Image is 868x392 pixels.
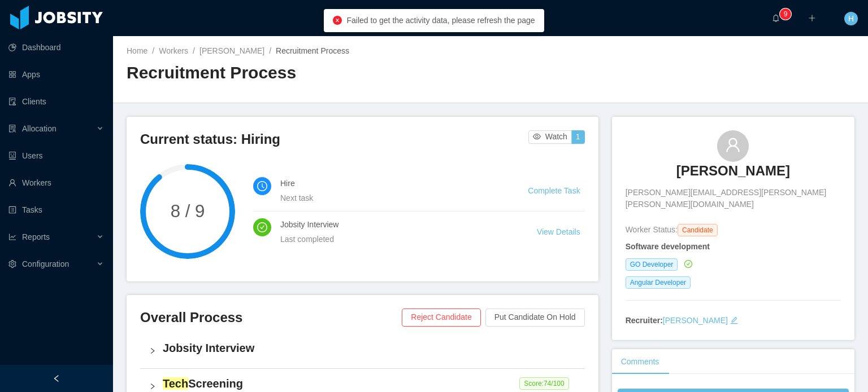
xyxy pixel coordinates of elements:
[730,316,738,324] i: icon: edit
[280,192,501,204] div: Next task
[140,333,585,368] div: icon: rightJobsity Interview
[199,46,264,55] a: [PERSON_NAME]
[8,63,104,86] a: icon: appstoreApps
[519,377,568,390] span: Score: 74 /100
[257,181,267,191] i: icon: clock-circle
[8,144,104,167] a: icon: robotUsers
[346,16,535,25] span: Failed to get the activity data, please refresh the page
[8,90,104,113] a: icon: auditClients
[280,177,501,190] h4: Hire
[149,383,156,390] i: icon: right
[8,36,104,59] a: icon: pie-chartDashboard
[22,232,50,241] span: Reports
[140,309,402,327] h3: Overall Process
[8,125,16,133] i: icon: solution
[485,309,585,327] button: Put Candidate On Hold
[402,309,480,327] button: Reject Candidate
[676,162,790,187] a: [PERSON_NAME]
[280,233,510,245] div: Last completed
[22,124,57,133] span: Allocation
[127,46,147,55] a: Home
[626,225,678,234] span: Worker Status:
[159,46,188,55] a: Workers
[612,349,669,375] div: Comments
[626,258,678,271] span: GO Developer
[626,276,691,289] span: Angular Developer
[140,130,528,148] h3: Current status: Hiring
[276,46,349,55] span: Recruitment Process
[163,376,576,391] h4: Screening
[808,14,816,22] i: icon: plus
[152,46,154,55] span: /
[784,8,788,20] p: 9
[193,46,195,55] span: /
[140,202,235,220] span: 8 / 9
[663,316,728,325] a: [PERSON_NAME]
[684,260,692,268] i: icon: check-circle
[725,137,741,153] i: icon: user
[8,199,104,221] a: icon: profileTasks
[269,46,271,55] span: /
[8,233,16,241] i: icon: line-chart
[626,187,841,210] span: [PERSON_NAME][EMAIL_ADDRESS][PERSON_NAME][PERSON_NAME][DOMAIN_NAME]
[528,186,580,195] a: Complete Task
[528,130,572,144] button: icon: eyeWatch
[149,347,156,354] i: icon: right
[682,259,692,268] a: icon: check-circle
[772,14,780,22] i: icon: bell
[8,171,104,194] a: icon: userWorkers
[676,162,790,180] h3: [PERSON_NAME]
[163,340,576,356] h4: Jobsity Interview
[127,61,491,85] h2: Recruitment Process
[848,12,854,25] span: H
[257,222,267,232] i: icon: check-circle
[626,316,663,325] strong: Recruiter:
[626,242,710,251] strong: Software development
[280,218,510,231] h4: Jobsity Interview
[780,8,791,20] sup: 9
[22,259,69,268] span: Configuration
[571,130,585,144] button: 1
[163,377,188,390] ah_el_jm_1757639839554: Tech
[537,227,580,236] a: View Details
[8,260,16,268] i: icon: setting
[333,16,342,25] i: icon: close-circle
[678,224,718,236] span: Candidate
